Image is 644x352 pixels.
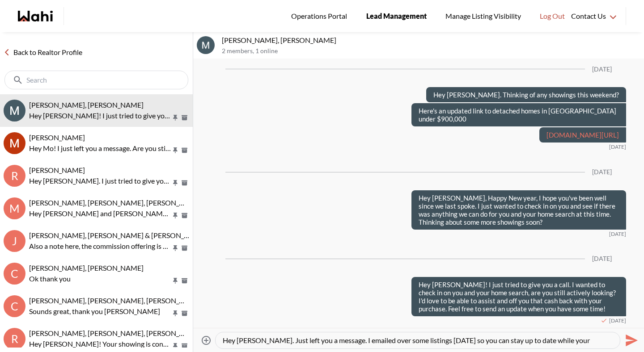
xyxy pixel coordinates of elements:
p: Hey [PERSON_NAME]. Thinking of any showings this weekend? [433,91,619,99]
img: M [4,132,25,154]
div: C [4,295,25,317]
time: 2025-03-22T18:16:29.827Z [609,317,626,324]
textarea: Type your message [223,336,613,345]
p: Hey Mo! I just left you a message. Are you still considering a move? [29,143,171,154]
button: Pin [171,114,179,122]
button: Archive [180,179,189,187]
img: M [197,36,215,54]
a: [DOMAIN_NAME][URL] [547,131,619,139]
p: 2 members , 1 online [222,47,640,55]
span: [PERSON_NAME], [PERSON_NAME], [PERSON_NAME] [29,329,202,337]
span: [PERSON_NAME], [PERSON_NAME], [PERSON_NAME] [29,296,202,305]
span: [PERSON_NAME], [PERSON_NAME], [PERSON_NAME] [29,198,202,207]
div: J [4,230,25,252]
button: Archive [180,114,189,122]
p: Hey [PERSON_NAME]. I just tried to give you a call to check in. How are things coming along with ... [29,176,171,186]
span: Operations Portal [291,10,350,22]
time: 2025-01-23T19:19:43.826Z [609,230,626,238]
div: M [4,197,25,219]
div: R [4,165,25,187]
time: 2024-12-16T17:38:39.874Z [609,143,626,151]
p: Hey [PERSON_NAME] and [PERSON_NAME], just tried to give you a call to check in. Are you still sea... [29,208,171,219]
button: Pin [171,342,179,350]
img: M [4,100,25,122]
button: Archive [180,244,189,252]
div: Marian Kotormus, Michelle [4,100,25,122]
div: Mo Ha, Michelle [4,132,25,154]
div: Marian Kotormus, Michelle [197,36,215,54]
p: Hey [PERSON_NAME]! I just tried to give you a call. I wanted to check in on you and your home sea... [419,281,619,313]
div: R [4,328,25,350]
button: Pin [171,244,179,252]
span: [PERSON_NAME] [29,133,85,142]
span: [PERSON_NAME], [PERSON_NAME] [29,264,144,272]
button: Archive [180,310,189,317]
button: Pin [171,310,179,317]
p: [PERSON_NAME], [PERSON_NAME] [222,36,640,45]
div: C [4,263,25,285]
span: [PERSON_NAME] [29,166,85,174]
p: Hey [PERSON_NAME], Happy New year, I hope you've been well since we last spoke. I just wanted to ... [419,194,619,226]
button: Send [620,330,640,350]
button: Archive [180,342,189,350]
p: Here's an updated link to detached homes in [GEOGRAPHIC_DATA] under $900,000 [419,107,619,123]
p: Also a note here, the commission offering is 2% so your cashback on this one would be .5% [29,241,171,251]
a: Wahi homepage [18,11,53,21]
span: [PERSON_NAME], [PERSON_NAME] & [PERSON_NAME] [PERSON_NAME] [29,231,264,239]
span: [PERSON_NAME], [PERSON_NAME] [29,101,144,109]
p: Ok thank you [29,273,171,284]
div: [DATE] [592,168,612,176]
button: Pin [171,212,179,219]
p: Hey [PERSON_NAME]! Your showing is confirmed for [DATE] at 11am with Showing Agent [PERSON_NAME].... [29,339,171,349]
span: Manage Listing Visibility [443,10,524,22]
div: [DATE] [592,66,612,73]
p: Sounds great, thank you [PERSON_NAME] [29,306,171,317]
span: Log Out [540,10,565,22]
button: Pin [171,179,179,187]
button: Pin [171,277,179,285]
input: Search [26,75,168,84]
button: Archive [180,212,189,219]
div: [DATE] [592,255,612,263]
span: Lead Management [366,10,427,22]
p: Hey [PERSON_NAME]! I just tried to give you a call. I wanted to check in on you and your home sea... [29,110,171,121]
button: Archive [180,147,189,154]
button: Archive [180,277,189,285]
button: Pin [171,147,179,154]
